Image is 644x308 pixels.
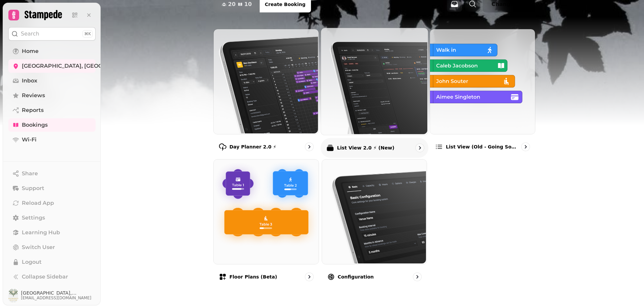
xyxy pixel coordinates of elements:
img: User avatar [8,289,18,302]
span: Collapse Sidebar [22,273,68,281]
img: Day Planner 2.0 ⚡ [213,28,318,133]
span: Home [22,47,39,55]
span: Create Booking [265,2,306,7]
a: [GEOGRAPHIC_DATA], [GEOGRAPHIC_DATA] [8,59,96,73]
a: ConfigurationConfiguration [322,159,427,287]
span: 10 [244,2,252,7]
span: Switch User [22,243,55,251]
span: Reviews [22,91,45,100]
a: Bookings [8,118,96,132]
span: Support [22,184,44,192]
a: Wi-Fi [8,133,96,146]
img: List view (Old - going soon) [429,28,534,133]
button: Switch User [8,241,96,254]
a: Learning Hub [8,226,96,239]
a: Settings [8,211,96,225]
p: Day Planner 2.0 ⚡ [229,143,276,150]
span: Inbox [22,77,37,85]
a: Reviews [8,89,96,102]
a: Floor Plans (beta)Floor Plans (beta) [213,159,319,287]
svg: go to [306,143,313,150]
span: Change Log [491,2,527,7]
svg: go to [522,143,529,150]
span: 20 [228,2,235,7]
span: [GEOGRAPHIC_DATA], [GEOGRAPHIC_DATA] [22,62,144,70]
svg: go to [414,273,421,280]
span: Learning Hub [22,229,60,237]
button: Reload App [8,196,96,210]
button: Support [8,182,96,195]
p: Floor Plans (beta) [229,273,277,280]
p: Configuration [338,273,374,280]
a: Home [8,45,96,58]
p: List View 2.0 ⚡ (New) [337,144,394,151]
p: Search [21,30,39,38]
button: Logout [8,255,96,269]
a: List View 2.0 ⚡ (New)List View 2.0 ⚡ (New) [321,27,428,158]
button: User avatar[GEOGRAPHIC_DATA], [GEOGRAPHIC_DATA][EMAIL_ADDRESS][DOMAIN_NAME] [8,289,96,302]
span: [GEOGRAPHIC_DATA], [GEOGRAPHIC_DATA] [21,291,96,295]
img: List View 2.0 ⚡ (New) [320,27,427,134]
div: ⌘K [83,30,93,38]
img: Configuration [321,159,426,264]
span: Bookings [22,121,48,129]
a: Inbox [8,74,96,87]
p: List view (Old - going soon) [446,143,519,150]
span: Settings [22,214,45,222]
button: Collapse Sidebar [8,270,96,284]
button: Share [8,167,96,180]
span: Share [22,170,38,178]
span: Logout [22,258,42,266]
img: Floor Plans (beta) [213,159,318,264]
span: Wi-Fi [22,136,37,144]
span: Reports [22,106,44,114]
span: [EMAIL_ADDRESS][DOMAIN_NAME] [21,295,96,301]
button: Search⌘K [8,27,96,41]
a: Day Planner 2.0 ⚡Day Planner 2.0 ⚡ [213,29,319,157]
a: Reports [8,104,96,117]
span: Reload App [22,199,54,207]
svg: go to [306,273,313,280]
a: List view (Old - going soon)List view (Old - going soon) [430,29,535,157]
svg: go to [416,144,423,151]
